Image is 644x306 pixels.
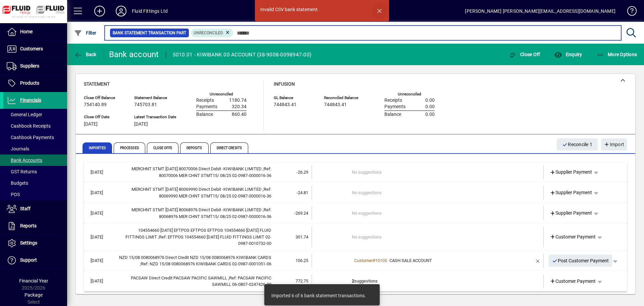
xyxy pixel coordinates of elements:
span: Filter [74,30,97,36]
div: [PERSON_NAME] [PERSON_NAME][EMAIL_ADDRESS][DOMAIN_NAME] [465,6,615,16]
span: Financials [20,97,41,103]
span: Imported [83,142,112,153]
td: [DATE] [87,274,119,288]
div: 5010.01 - KIWIBANK 00 ACCOUNT (38-9008-0098947-00) [173,49,312,60]
a: Knowledge Base [622,1,636,23]
span: # [373,258,375,263]
a: Reports [3,218,67,234]
a: Supplier Payment [547,187,595,199]
span: Cashbook Payments [7,135,54,140]
span: 860.40 [232,112,247,117]
span: 772.75 [296,278,308,283]
td: No suggestions [352,165,504,179]
div: MERCHNT STMT 15/08/25 80068976 Direct Debit -KIWIBANK LIMITED Ref: 80068976 MER CHNT STMT15/ 08/2... [119,207,271,220]
span: Home [20,29,33,34]
button: Filter [72,27,98,39]
td: [DATE] [87,206,119,220]
span: Supplier Payment [550,210,592,217]
span: Financial Year [19,278,48,283]
span: Close Off Balance [84,96,124,100]
span: Payments [384,104,406,110]
span: 0.00 [425,104,435,110]
span: Latest Transaction Date [134,115,176,119]
span: Post Customer Payment [552,255,609,266]
a: Cashbook Payments [3,132,67,143]
b: 2 [352,278,354,283]
button: Add [89,5,110,17]
a: Budgets [3,177,67,189]
a: Home [3,24,67,40]
mat-expansion-panel-header: [DATE]PACSAW Direct Credit PACSAW PACIFIC SAWMILL ;Ref: PACSAW PACIFIC SAWMILL 06-0807-0247426-00... [84,271,627,292]
a: Support [3,252,67,269]
a: General Ledger [3,109,67,120]
div: NZD 15/08 0080068976 Direct Credit NZD 15/08 0080068976 KIWIBANK CARDS Ref: NZD 15/08 0080068976 ... [119,254,271,267]
span: Package [24,292,43,298]
div: Imported 6 of 6 bank statement transactions. [271,292,366,299]
span: Supplier Payment [550,189,592,196]
div: PACSAW Direct Credit PACSAW PACIFIC SAWMILL Ref: PACSAW PACIFIC SAWMILL 06-0807-0247426-00 [119,275,271,288]
span: Close Off Date [84,115,124,119]
span: [DATE] [84,122,98,127]
span: 0.00 [425,112,435,117]
a: Supplier Payment [547,207,595,219]
span: 744843.41 [274,102,297,107]
span: Deposits [180,142,209,153]
span: Reconciled Balance [324,96,364,100]
span: Receipts [384,98,402,103]
a: Customer#10105 [352,257,389,264]
span: Close Offs [147,142,178,153]
span: 745703.81 [134,102,157,107]
div: MERCHNT STMT 15/08/25 80069990 Direct Debit -KIWIBANK LIMITED Ref: 80069990 MER CHNT STMT15/ 08/2... [119,186,271,199]
span: Staff [20,206,31,211]
span: 10105 [375,258,387,263]
button: Profile [110,5,132,17]
button: Enquiry [552,48,584,60]
span: Balance [384,112,401,117]
span: Suppliers [20,63,39,69]
span: Processed [114,142,145,153]
span: Back [74,52,97,57]
button: Back [72,48,98,60]
mat-expansion-panel-header: [DATE]MERCHNT STMT [DATE] 80070006 Direct Debit -KIWIBANK LIMITED ;Ref: 80070006 MER CHNT STMT15/... [84,162,627,182]
span: Unreconciled [194,31,223,35]
span: GL Balance [274,96,314,100]
mat-chip: Reconciliation Status: Unreconciled [191,29,233,37]
button: Reconcile 1 [557,138,598,150]
span: 301.74 [296,234,308,239]
a: Customer Payment [547,275,599,287]
td: [DATE] [87,254,119,268]
span: Bank Accounts [7,158,42,163]
a: Suppliers [3,58,67,75]
a: Customer Payment [547,231,599,243]
button: Close Off [507,48,542,60]
span: Receipts [196,98,214,103]
span: [DATE] [134,122,148,127]
button: Remove [533,255,543,266]
span: Customer [354,258,373,263]
button: Import [601,138,627,150]
span: Settings [20,240,37,246]
span: Customer Payment [550,278,596,285]
div: Fluid Fittings Ltd [132,6,168,16]
span: Customers [20,46,43,51]
span: 0.00 [425,98,435,103]
span: -269.24 [294,211,308,216]
td: No suggestions [352,206,504,220]
mat-expansion-panel-header: [DATE]MERCHNT STMT [DATE] 80068976 Direct Debit -KIWIBANK LIMITED ;Ref: 80068976 MER CHNT STMT15/... [84,203,627,223]
a: Journals [3,143,67,155]
td: No suggestions [352,186,504,200]
span: Import [604,139,624,150]
a: GST Returns [3,166,67,177]
span: POS [7,192,20,197]
label: Unreconciled [210,92,233,96]
span: CASH SALE ACCOUNT [389,258,432,263]
button: More Options [595,48,639,60]
span: GST Returns [7,169,37,174]
mat-expansion-panel-header: [DATE]MERCHNT STMT [DATE] 80069990 Direct Debit -KIWIBANK LIMITED ;Ref: 80069990 MER CHNT STMT15/... [84,182,627,203]
span: Reconcile 1 [562,139,592,150]
a: POS [3,189,67,200]
td: suggestions [352,274,504,288]
span: Balance [196,112,213,117]
span: Enquiry [554,52,582,57]
span: More Options [596,52,637,57]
